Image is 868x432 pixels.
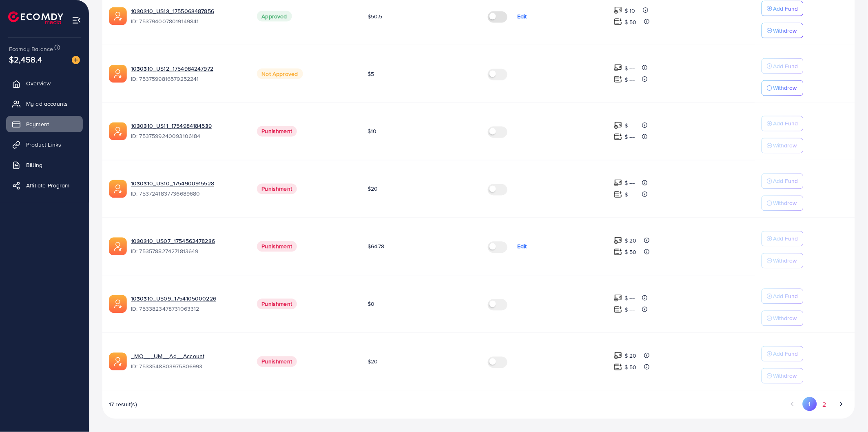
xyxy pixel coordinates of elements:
[26,100,68,108] span: My ad accounts
[773,234,798,244] p: Add Fund
[762,23,804,38] button: Withdraw
[833,395,862,426] iframe: Chat
[762,368,804,384] button: Withdraw
[131,17,244,25] span: ID: 7537940078019149841
[786,397,848,412] ul: Pagination
[762,58,804,74] button: Add Fund
[762,346,804,362] button: Add Fund
[131,247,244,256] span: ID: 7535788274271813649
[517,11,527,21] p: Edit
[131,75,244,83] span: ID: 7537599816579252241
[614,294,622,303] img: top-up amount
[131,180,244,198] div: <span class='underline'>1030310_US10_1754900915528</span></br>7537241837736689680
[8,11,63,24] img: logo
[625,121,635,131] p: $ ---
[368,300,374,308] span: $0
[368,70,374,78] span: $5
[614,190,622,199] img: top-up amount
[26,140,61,149] span: Product Links
[625,6,636,16] p: $ 10
[614,363,622,372] img: top-up amount
[773,26,797,36] p: Withdraw
[762,289,804,304] button: Add Fund
[625,305,635,315] p: $ ---
[773,4,798,13] p: Add Fund
[762,174,804,189] button: Add Fund
[614,133,622,141] img: top-up amount
[131,190,244,198] span: ID: 7537241837736689680
[26,181,70,189] span: Affiliate Program
[109,122,127,140] img: ic-ads-acc.e4c84228.svg
[131,237,215,245] a: 1030310_US07_1754562478236
[26,79,51,87] span: Overview
[109,65,127,83] img: ic-ads-acc.e4c84228.svg
[72,56,80,64] img: image
[762,311,804,326] button: Withdraw
[368,358,378,366] span: $20
[131,122,212,130] a: 1030310_US11_1754984184539
[762,1,804,16] button: Add Fund
[625,236,637,246] p: $ 20
[517,242,527,252] p: Edit
[109,353,127,371] img: ic-ads-acc.e4c84228.svg
[6,136,83,153] a: Product Links
[131,7,244,26] div: <span class='underline'>1030310_US13_1755063487856</span></br>7537940078019149841
[109,7,127,25] img: ic-ads-acc.e4c84228.svg
[9,45,53,53] span: Ecomdy Balance
[625,75,635,85] p: $ ---
[368,12,383,20] span: $50.5
[614,121,622,130] img: top-up amount
[131,122,244,141] div: <span class='underline'>1030310_US11_1754984184539</span></br>7537599240093106184
[257,69,303,79] span: Not Approved
[131,132,244,140] span: ID: 7537599240093106184
[368,243,385,251] span: $64.78
[762,80,804,96] button: Withdraw
[625,294,635,303] p: $ ---
[614,6,622,15] img: top-up amount
[773,349,798,359] p: Add Fund
[131,237,244,256] div: <span class='underline'>1030310_US07_1754562478236</span></br>7535788274271813649
[131,352,204,361] a: _MO___UM__Ad__Account
[773,314,797,323] p: Withdraw
[6,177,83,194] a: Affiliate Program
[614,64,622,72] img: top-up amount
[614,236,622,245] img: top-up amount
[762,138,804,154] button: Withdraw
[6,157,83,173] a: Billing
[257,356,297,367] span: Punishment
[26,161,42,169] span: Billing
[368,127,376,136] span: $10
[773,256,797,266] p: Withdraw
[131,65,213,73] a: 1030310_US12_1754984247972
[625,63,635,73] p: $ ---
[131,295,244,314] div: <span class='underline'>1030310_US09_1754105000226</span></br>7533823478731063312
[109,238,127,256] img: ic-ads-acc.e4c84228.svg
[625,247,637,257] p: $ 50
[773,176,798,186] p: Add Fund
[762,196,804,211] button: Withdraw
[762,116,804,131] button: Add Fund
[773,83,797,93] p: Withdraw
[625,351,637,361] p: $ 20
[131,363,244,371] span: ID: 7533548803975806993
[131,180,214,188] a: 1030310_US10_1754900915528
[614,18,622,26] img: top-up amount
[9,53,42,65] span: $2,458.4
[131,295,216,303] a: 1030310_US09_1754105000226
[773,119,798,129] p: Add Fund
[762,253,804,269] button: Withdraw
[625,178,635,188] p: $ ---
[131,305,244,313] span: ID: 7533823478731063312
[773,292,798,301] p: Add Fund
[614,179,622,187] img: top-up amount
[109,401,137,409] span: 17 result(s)
[773,371,797,381] p: Withdraw
[131,65,244,83] div: <span class='underline'>1030310_US12_1754984247972</span></br>7537599816579252241
[762,231,804,247] button: Add Fund
[26,120,49,128] span: Payment
[131,7,214,15] a: 1030310_US13_1755063487856
[109,295,127,313] img: ic-ads-acc.e4c84228.svg
[109,180,127,198] img: ic-ads-acc.e4c84228.svg
[803,397,817,411] button: Go to page 1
